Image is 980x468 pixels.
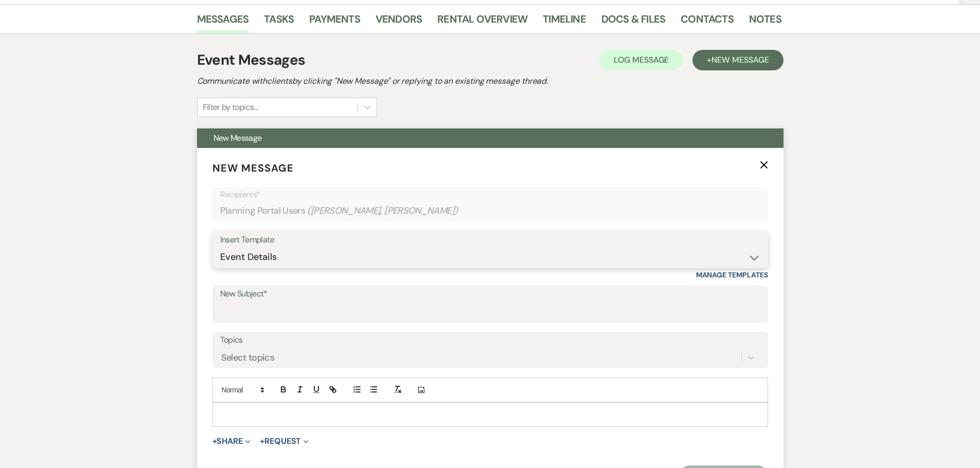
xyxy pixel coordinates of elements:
a: Timeline [543,11,586,33]
a: Tasks [264,11,294,33]
a: Manage Templates [696,270,768,279]
span: Log Message [614,54,669,65]
a: Notes [749,11,781,33]
h1: Event Messages [197,49,306,71]
span: New Message [212,161,294,175]
label: New Subject* [220,287,760,302]
div: Select topics [221,351,275,365]
label: Topics [220,333,760,348]
span: + [260,437,264,445]
a: Vendors [376,11,422,33]
a: Payments [309,11,360,33]
a: Rental Overview [437,11,527,33]
button: Share [212,437,251,445]
span: New Message [213,133,262,143]
p: Recipients* [220,188,760,201]
h2: Communicate with clients by clicking "New Message" or replying to an existing message thread. [197,75,783,87]
button: Request [260,437,309,445]
div: Planning Portal Users [220,201,760,221]
a: Docs & Files [601,11,665,33]
button: Log Message [599,50,683,70]
div: Filter by topics... [203,101,258,114]
span: New Message [711,54,769,65]
div: Insert Template [220,233,760,248]
a: Messages [197,11,249,33]
button: +New Message [692,50,783,70]
span: + [212,437,217,445]
a: Contacts [681,11,734,33]
span: ( [PERSON_NAME], [PERSON_NAME] ) [307,204,458,218]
